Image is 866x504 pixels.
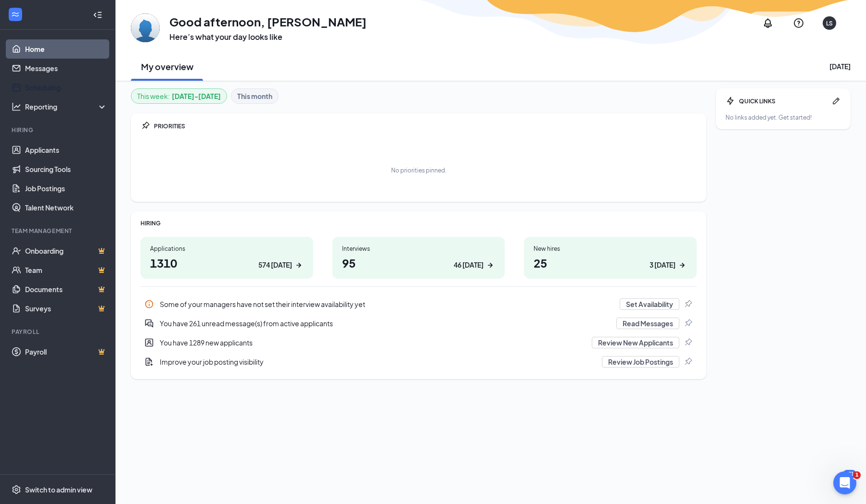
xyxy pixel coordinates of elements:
[144,319,154,328] svg: DoubleChatActive
[620,298,679,310] button: Set Availability
[342,255,496,271] h1: 95
[140,333,697,352] a: UserEntityYou have 1289 new applicantsReview New ApplicantsPin
[169,32,367,42] h3: Here’s what your day looks like
[726,96,735,106] svg: Bolt
[25,342,107,361] a: PayrollCrown
[683,357,693,367] svg: Pin
[391,166,446,174] div: No priorities pinned.
[831,96,841,106] svg: Pen
[294,260,304,270] svg: ArrowRight
[140,352,697,371] a: DocumentAddImprove your job posting visibilityReview Job PostingsPin
[793,17,804,29] svg: QuestionInfo
[25,102,108,111] div: Reporting
[833,471,856,494] iframe: Intercom live chat
[25,39,107,59] a: Home
[137,91,221,101] div: This week :
[144,299,154,309] svg: Info
[853,471,861,479] span: 1
[140,314,697,333] a: DoubleChatActiveYou have 261 unread message(s) from active applicantsRead MessagesPin
[131,13,160,42] img: Lexie Schumacher
[93,10,102,20] svg: Collapse
[144,338,154,347] svg: UserEntity
[534,255,687,271] h1: 25
[683,338,693,347] svg: Pin
[12,102,21,111] svg: Analysis
[25,280,107,299] a: DocumentsCrown
[25,241,107,260] a: OnboardingCrown
[25,140,107,160] a: Applicants
[12,485,21,494] svg: Settings
[342,245,496,253] div: Interviews
[826,19,833,27] div: LS
[454,260,484,270] div: 46 [DATE]
[141,61,193,73] h2: My overview
[160,299,614,309] div: Some of your managers have not set their interview availability yet
[140,333,697,352] div: You have 1289 new applicants
[25,160,107,179] a: Sourcing Tools
[140,295,697,314] a: InfoSome of your managers have not set their interview availability yetSet AvailabilityPin
[11,10,20,19] svg: WorkstreamLogo
[160,338,586,347] div: You have 1289 new applicants
[726,113,841,122] div: No links added yet. Get started!
[683,299,693,309] svg: Pin
[683,319,693,328] svg: Pin
[160,319,611,328] div: You have 261 unread message(s) from active applicants
[762,17,774,29] svg: Notifications
[12,227,105,235] div: Team Management
[534,245,687,253] div: New hires
[332,237,505,279] a: Interviews9546 [DATE]ArrowRight
[25,260,107,280] a: TeamCrown
[25,78,107,97] a: Scheduling
[160,357,596,367] div: Improve your job posting visibility
[154,122,697,130] div: PRIORITIES
[25,179,107,198] a: Job Postings
[677,260,687,270] svg: ArrowRight
[12,126,105,134] div: Hiring
[25,485,92,494] div: Switch to admin view
[649,260,675,270] div: 3 [DATE]
[25,299,107,318] a: SurveysCrown
[150,255,304,271] h1: 1310
[524,237,697,279] a: New hires253 [DATE]ArrowRight
[485,260,495,270] svg: ArrowRight
[144,357,154,367] svg: DocumentAdd
[592,337,679,348] button: Review New Applicants
[25,198,107,217] a: Talent Network
[602,356,679,368] button: Review Job Postings
[140,219,697,227] div: HIRING
[12,328,105,336] div: Payroll
[150,245,304,253] div: Applications
[172,91,221,101] b: [DATE] - [DATE]
[843,470,856,478] div: 371
[140,295,697,314] div: Some of your managers have not set their interview availability yet
[258,260,292,270] div: 574 [DATE]
[237,91,272,101] b: This month
[140,314,697,333] div: You have 261 unread message(s) from active applicants
[140,121,150,131] svg: Pin
[739,97,828,105] div: QUICK LINKS
[169,13,367,30] h1: Good afternoon, [PERSON_NAME]
[616,318,679,329] button: Read Messages
[829,61,851,71] div: [DATE]
[140,237,313,279] a: Applications1310574 [DATE]ArrowRight
[140,352,697,371] div: Improve your job posting visibility
[25,59,107,78] a: Messages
